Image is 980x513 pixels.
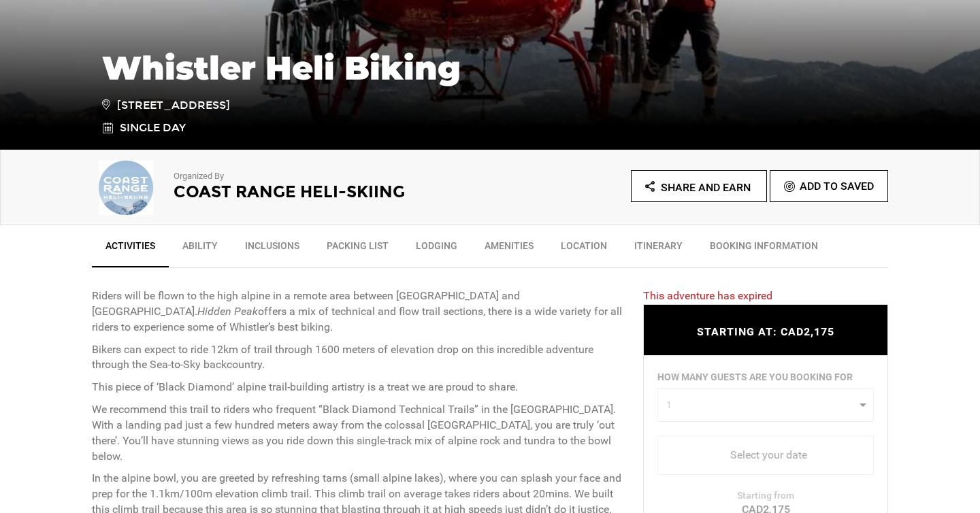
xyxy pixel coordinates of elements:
a: Location [547,232,621,266]
span: STARTING AT: CAD2,175 [697,325,834,338]
span: Add To Saved [800,180,874,193]
p: We recommend this trail to riders who frequent “Black Diamond Technical Trails” in the [GEOGRAPHI... [92,402,623,464]
a: Packing List [313,232,402,266]
a: BOOKING INFORMATION [696,232,832,266]
p: This piece of ‘Black Diamond’ alpine trail-building artistry is a treat we are proud to share. [92,380,623,395]
em: Hidden Peak [197,305,258,318]
p: Riders will be flown to the high alpine in a remote area between [GEOGRAPHIC_DATA] and [GEOGRAPHI... [92,288,623,335]
span: Share and Earn [661,181,751,194]
a: Activities [92,232,169,267]
span: Single Day [120,121,186,134]
a: Amenities [471,232,547,266]
a: Ability [169,232,231,266]
h2: Coast Range Heli-Skiing [174,183,453,201]
h1: Whistler Heli Biking [102,50,878,86]
a: Itinerary [621,232,696,266]
img: d90ef2fb7ce37d1cab2a737bd0f64c5d.png [92,161,160,215]
a: Lodging [402,232,471,266]
span: [STREET_ADDRESS] [102,97,230,114]
a: Inclusions [231,232,313,266]
p: Organized By [174,170,453,183]
p: Bikers can expect to ride 12km of trail through 1600 meters of elevation drop on this incredible ... [92,342,623,374]
span: This adventure has expired [643,289,772,302]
